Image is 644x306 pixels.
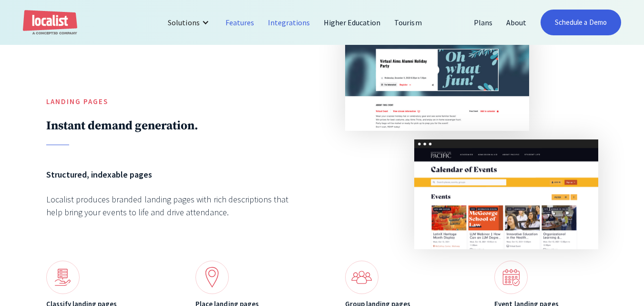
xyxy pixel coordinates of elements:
a: home [23,10,77,35]
div: Solutions [168,17,199,28]
h2: Instant demand generation. [46,118,299,133]
a: Integrations [261,11,317,34]
a: Schedule a Demo [541,10,621,35]
div: Solutions [161,11,218,34]
img: Landing page icon [46,261,80,294]
a: Features [219,11,261,34]
img: Benefits [345,261,378,294]
a: Tourism [388,11,429,34]
a: Plans [467,11,500,34]
h5: Landing Pages [46,96,299,107]
h6: Structured, indexable pages [46,168,299,181]
a: About [500,11,533,34]
div: Localist produces branded landing pages with rich descriptions that help bring your events to lif... [46,193,299,219]
a: Higher Education [317,11,388,34]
